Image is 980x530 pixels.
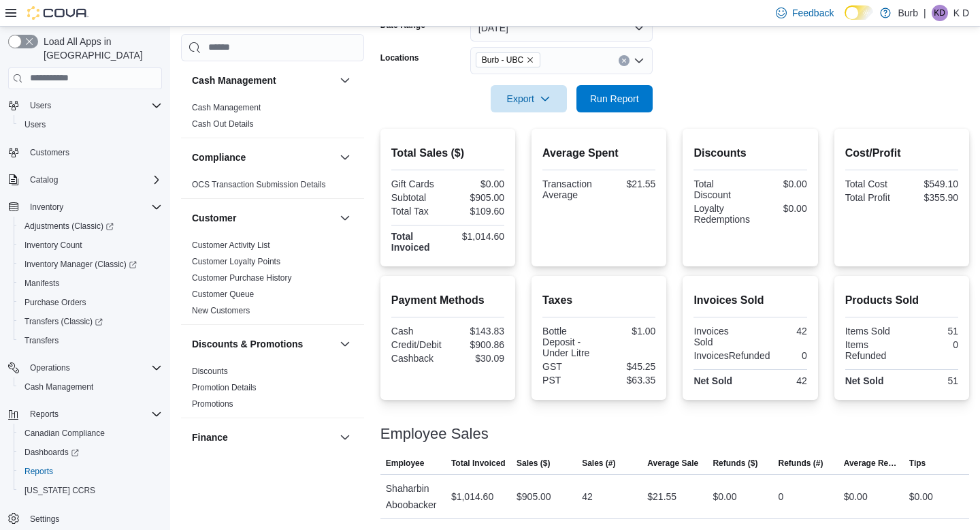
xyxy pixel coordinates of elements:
a: Customer Queue [192,290,254,299]
h3: Compliance [192,151,246,164]
span: Run Report [590,92,639,106]
h2: Payment Methods [391,292,504,309]
span: Sales (#) [582,458,615,469]
h2: Discounts [693,145,806,161]
span: Cash Management [19,379,162,395]
div: 42 [753,326,807,337]
span: Inventory Manager (Classic) [19,256,162,272]
span: Customer Purchase History [192,272,292,283]
div: $21.55 [647,488,676,505]
button: Run Report [576,85,653,112]
div: PST [542,375,596,386]
a: Purchase Orders [19,294,92,311]
div: $63.35 [602,375,655,386]
input: Dark Mode [845,5,873,20]
button: Inventory [24,199,69,215]
button: Canadian Compliance [14,424,167,443]
button: Cash Management [337,72,353,89]
span: Discounts [192,366,228,377]
h2: Average Spent [542,145,655,161]
div: Cash [391,326,445,337]
button: Manifests [14,274,167,293]
span: Reports [24,466,53,477]
h3: Customer [192,211,236,225]
a: Customer Loyalty Points [192,257,280,266]
a: Transfers (Classic) [14,312,167,331]
button: [DATE] [470,14,653,42]
div: Compliance [181,176,364,198]
h3: Employee Sales [380,426,489,442]
div: $21.55 [602,178,655,189]
button: Reports [14,462,167,481]
span: Customers [30,147,69,158]
span: Catalog [30,174,58,185]
label: Locations [380,52,419,63]
div: 51 [904,326,958,337]
span: Employee [386,458,425,469]
span: Settings [30,514,59,525]
span: Inventory [30,202,63,213]
button: Users [14,115,167,134]
div: Finance [181,456,364,495]
strong: Net Sold [845,375,884,386]
h2: Cost/Profit [845,145,958,161]
div: Items Refunded [845,339,899,361]
button: Inventory [3,198,167,217]
span: Canadian Compliance [24,428,105,439]
a: Cash Management [19,379,99,395]
div: Discounts & Promotions [181,363,364,418]
span: Export [499,85,559,112]
button: Cash Management [14,377,167,396]
span: Inventory Count [19,237,162,253]
div: InvoicesRefunded [693,350,770,361]
h2: Invoices Sold [693,292,806,309]
h2: Products Sold [845,292,958,309]
button: Compliance [337,149,353,166]
span: Users [30,100,51,111]
p: Burb [898,5,918,21]
span: Transfers [19,332,162,349]
span: Transfers (Classic) [24,316,103,327]
div: $1,014.60 [451,231,504,242]
div: K D [932,5,948,21]
a: Manifests [19,275,65,292]
span: Refunds (#) [779,458,823,469]
div: Customer [181,237,364,324]
button: Inventory Count [14,236,167,255]
span: Average Sale [647,458,698,469]
span: Cash Out Details [192,119,254,129]
span: Inventory [24,199,162,215]
span: OCS Transaction Submission Details [192,179,326,190]
div: Cash Management [181,99,364,138]
span: Cash Management [192,102,261,113]
a: [US_STATE] CCRS [19,482,101,499]
span: Users [24,97,162,114]
div: $0.00 [844,488,868,505]
a: Inventory Count [19,237,88,253]
a: Promotion Details [192,383,257,392]
div: 51 [904,375,958,386]
h3: Finance [192,431,228,444]
span: KD [934,5,945,21]
div: Total Tax [391,206,445,217]
div: 42 [582,488,593,505]
a: Transfers [19,332,64,349]
div: $0.00 [909,488,933,505]
div: Bottle Deposit - Under Litre [542,326,596,358]
span: Adjustments (Classic) [24,221,114,232]
span: Manifests [24,278,59,289]
a: Inventory Manager (Classic) [14,255,167,274]
button: Discounts & Promotions [337,336,353,352]
div: $1.00 [602,326,655,337]
div: 42 [753,375,807,386]
button: Open list of options [634,55,644,66]
span: Canadian Compliance [19,425,162,441]
div: $1,014.60 [451,488,493,505]
a: Customers [24,144,75,161]
div: 0 [775,350,806,361]
div: $109.60 [451,206,504,217]
span: Inventory Manager (Classic) [24,259,137,270]
div: Shaharbin Aboobacker [380,475,446,518]
div: Transaction Average [542,178,596,200]
span: Purchase Orders [24,297,86,308]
